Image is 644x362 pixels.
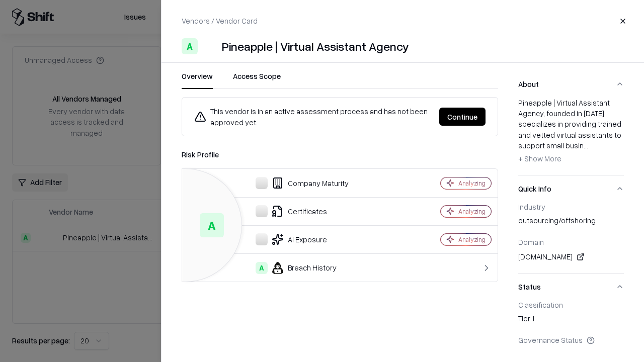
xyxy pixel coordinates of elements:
div: Governance Status [518,335,624,344]
div: This vendor is in an active assessment process and has not been approved yet. [194,106,431,128]
div: Pineapple | Virtual Assistant Agency [222,38,409,54]
div: Industry [518,202,624,211]
button: Access Scope [233,71,281,89]
div: Certificates [190,205,406,217]
div: Risk Profile [182,148,498,160]
div: A [182,38,198,54]
div: About [518,98,624,175]
div: outsourcing/offshoring [518,215,624,229]
p: Vendors / Vendor Card [182,16,258,26]
span: + Show More [518,154,561,163]
div: Analyzing [458,235,486,244]
div: Breach History [190,262,406,274]
div: Classification [518,300,624,309]
div: AI Exposure [190,233,406,245]
div: Quick Info [518,202,624,273]
div: A [256,262,268,274]
div: Tier 1 [518,313,624,327]
button: About [518,71,624,98]
button: Continue [439,108,486,126]
button: + Show More [518,151,561,167]
button: Status [518,274,624,300]
div: A [200,213,224,237]
button: Overview [182,71,213,89]
div: Pineapple | Virtual Assistant Agency, founded in [DATE], specializes in providing trained and vet... [518,98,624,167]
div: [DOMAIN_NAME] [518,251,624,263]
div: Domain [518,237,624,246]
div: Company Maturity [190,177,406,189]
div: Analyzing [458,179,486,188]
span: ... [584,141,588,150]
div: Analyzing [458,207,486,216]
button: Quick Info [518,175,624,202]
img: Pineapple | Virtual Assistant Agency [202,38,218,54]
